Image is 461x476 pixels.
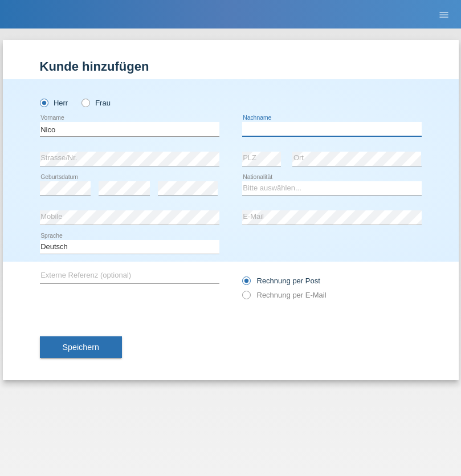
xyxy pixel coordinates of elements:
label: Rechnung per E-Mail [242,291,327,299]
i: menu [438,9,450,21]
a: menu [433,11,455,18]
input: Rechnung per Post [242,276,250,291]
label: Frau [81,99,111,107]
h1: Kunde hinzufügen [40,59,422,74]
button: Speichern [40,336,122,358]
span: Speichern [63,343,99,352]
label: Rechnung per Post [242,276,320,285]
label: Herr [40,99,68,107]
input: Rechnung per E-Mail [242,291,250,305]
input: Frau [81,99,89,106]
input: Herr [40,99,47,106]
